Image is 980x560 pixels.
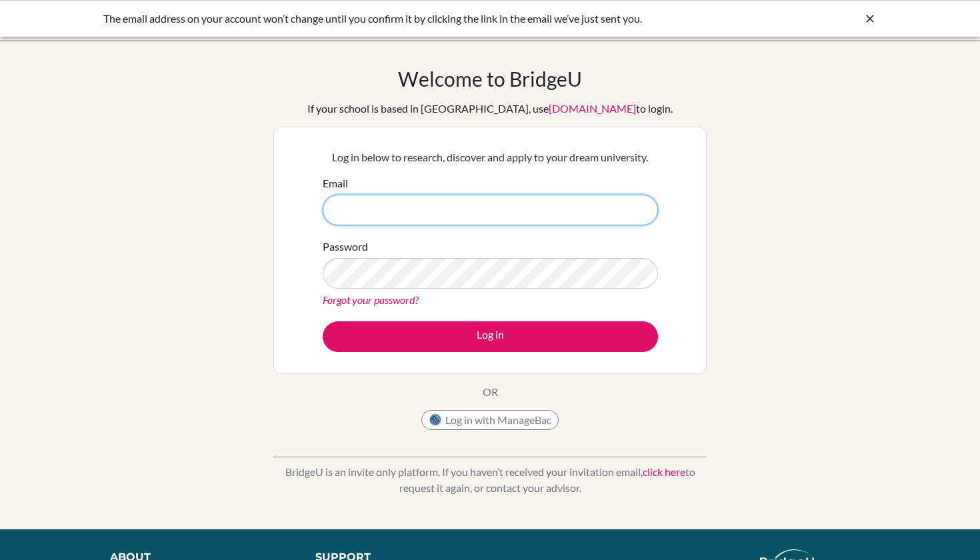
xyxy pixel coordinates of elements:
[103,11,677,27] div: The email address on your account won’t change until you confirm it by clicking the link in the e...
[483,384,498,400] p: OR
[323,321,658,352] button: Log in
[421,410,559,430] button: Log in with ManageBac
[398,67,582,91] h1: Welcome to BridgeU
[323,239,368,255] label: Password
[323,293,419,306] a: Forgot your password?
[323,149,658,165] p: Log in below to research, discover and apply to your dream university.
[643,465,685,478] a: click here
[549,102,636,115] a: [DOMAIN_NAME]
[273,464,707,496] p: BridgeU is an invite only platform. If you haven’t received your invitation email, to request it ...
[323,175,348,191] label: Email
[307,101,673,117] div: If your school is based in [GEOGRAPHIC_DATA], use to login.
